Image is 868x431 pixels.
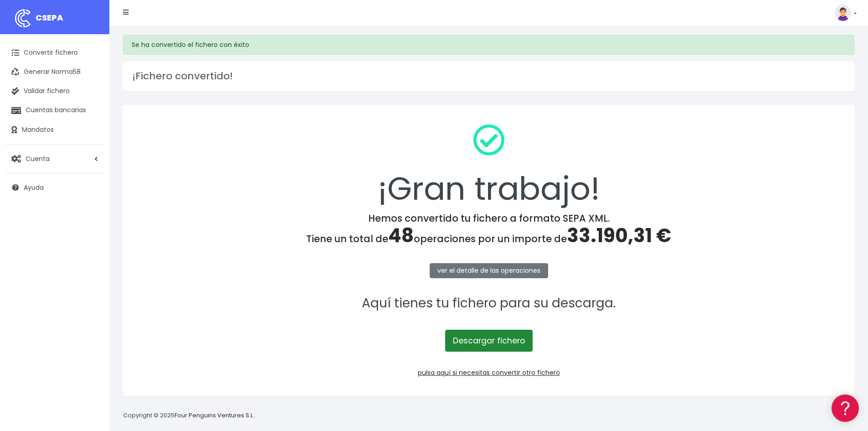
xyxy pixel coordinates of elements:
[132,70,845,82] h3: ¡Fichero convertido!
[123,35,854,55] div: Se ha convertido el fichero con éxito
[835,5,851,21] img: profile
[5,178,105,197] a: Ayuda
[175,411,254,420] a: Four Penguins Ventures S.L.
[36,12,63,23] span: CSEPA
[11,7,34,30] img: logo
[445,330,533,352] a: Descargar fichero
[5,43,105,62] a: Convertir fichero
[5,101,105,120] a: Cuentas bancarias
[5,120,105,140] a: Mandatos
[135,117,842,213] div: ¡Gran trabajo!
[135,213,842,247] h4: Hemos convertido tu fichero a formato SEPA XML. Tiene un total de operaciones por un importe de
[567,222,671,249] span: 33.190,31 €
[5,62,105,82] a: Generar Norma58
[430,263,548,278] a: ver el detalle de las operaciones
[418,368,560,377] a: pulsa aquí si necesitas convertir otro fichero
[123,411,256,421] p: Copyright © 2025 .
[135,293,842,314] p: Aquí tienes tu fichero para su descarga.
[5,149,105,168] a: Cuenta
[5,82,105,101] a: Validar fichero
[26,154,50,163] span: Cuenta
[388,222,414,249] span: 48
[24,183,44,192] span: Ayuda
